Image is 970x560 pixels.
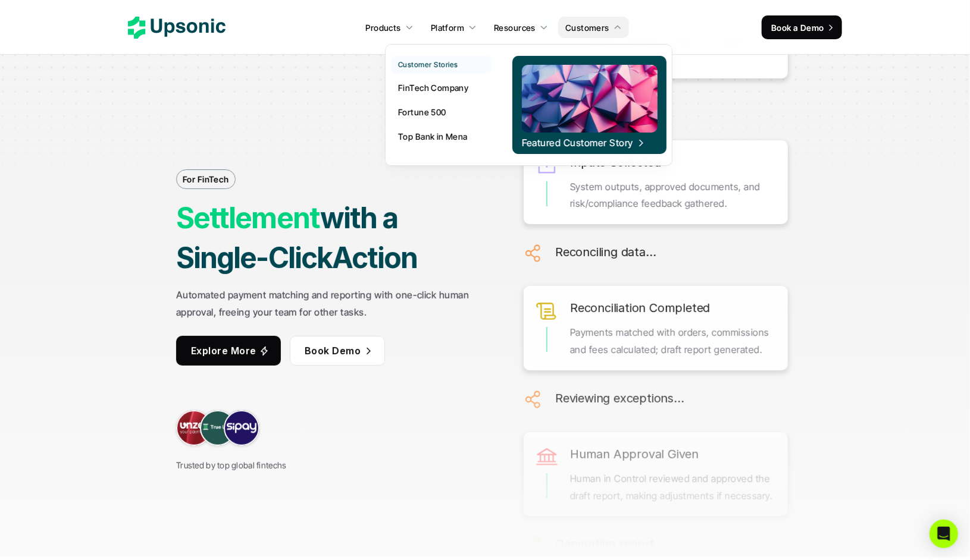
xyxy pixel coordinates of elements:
[431,21,464,34] p: Platform
[771,21,824,34] p: Book a Demo
[570,324,776,358] p: Payments matched with orders, commissions and fees calculated; draft report generated.
[398,130,468,143] p: Top Bank in Mena
[391,125,492,147] a: Top Bank in Mena
[366,21,401,34] p: Products
[570,444,699,464] h6: Human Approval Given
[521,136,633,149] p: Featured Customer Story
[359,17,421,38] a: Products
[570,178,776,213] p: System outputs, approved documents, and risk/compliance feedback gathered.
[176,336,281,366] a: Explore More
[391,77,492,98] a: FinTech Company
[565,21,609,34] p: Customers
[176,458,286,473] p: Trusted by top global fintechs
[555,534,665,554] h6: Generating report…
[398,81,468,94] p: FinTech Company
[570,298,710,318] h6: Reconciliation Completed
[555,388,684,408] h6: Reviewing exceptions…
[494,21,536,34] p: Resources
[176,200,403,275] strong: with a Single-Click
[183,173,229,185] p: For FinTech
[521,136,645,149] span: Featured Customer Story
[930,520,958,548] div: Open Intercom Messenger
[555,242,656,262] h6: Reconciling data…
[191,342,256,360] p: Explore More
[512,56,667,154] a: Featured Customer Story
[570,470,776,505] p: Human in Control reviewed and approved the draft report, making adjustments if necessary.
[762,15,842,39] a: Book a Demo
[398,61,458,69] p: Customer Stories
[332,240,417,275] strong: Action
[391,101,492,122] a: Fortune 500
[176,289,472,318] strong: Automated payment matching and reporting with one-click human approval, freeing your team for oth...
[176,200,320,235] strong: Settlement
[398,106,446,118] p: Fortune 500
[290,336,385,366] a: Book Demo
[305,342,361,360] p: Book Demo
